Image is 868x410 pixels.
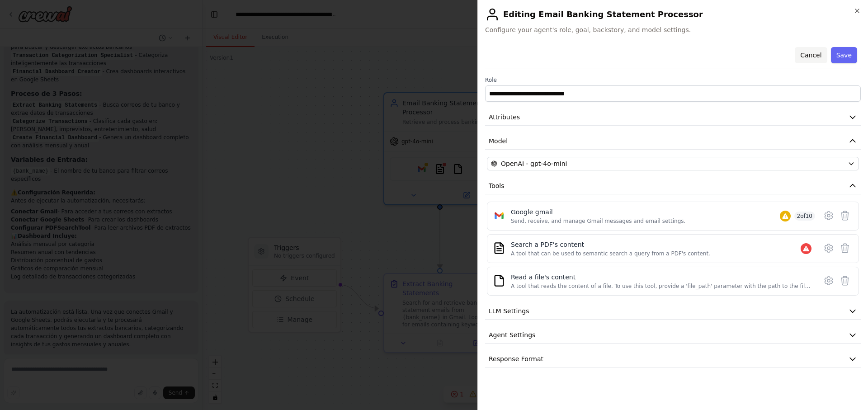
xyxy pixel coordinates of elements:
span: 2 of 10 [794,212,816,221]
span: Configure your agent's role, goal, backstory, and model settings. [485,25,861,34]
img: FileReadTool [493,274,505,287]
button: Delete tool [837,240,853,256]
div: A tool that reads the content of a file. To use this tool, provide a 'file_path' parameter with t... [511,283,811,290]
div: Search a PDF's content [511,240,710,249]
button: Delete tool [837,273,853,289]
span: LLM Settings [489,306,529,316]
button: OpenAI - gpt-4o-mini [487,157,859,170]
button: Save [831,47,857,63]
span: Tools [489,181,505,190]
button: Configure tool [821,240,837,256]
div: A tool that can be used to semantic search a query from a PDF's content. [511,250,710,257]
button: Attributes [485,109,861,126]
button: Delete tool [837,207,853,224]
span: Response Format [489,354,543,363]
h2: Editing Email Banking Statement Processor [485,7,861,22]
div: Google gmail [511,207,685,217]
button: Configure tool [821,273,837,289]
span: Attributes [489,113,520,122]
button: Agent Settings [485,327,861,344]
div: Send, receive, and manage Gmail messages and email settings. [511,217,685,225]
button: Response Format [485,351,861,368]
span: Agent Settings [489,330,535,339]
span: OpenAI - gpt-4o-mini [501,159,567,168]
button: Cancel [795,47,827,63]
span: Model [489,137,508,146]
label: Role [485,76,861,84]
button: LLM Settings [485,303,861,320]
button: Configure tool [821,207,837,224]
button: Model [485,133,861,150]
div: Read a file's content [511,273,811,282]
img: Google gmail [493,209,505,222]
img: PDFSearchTool [493,242,505,254]
button: Tools [485,178,861,194]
